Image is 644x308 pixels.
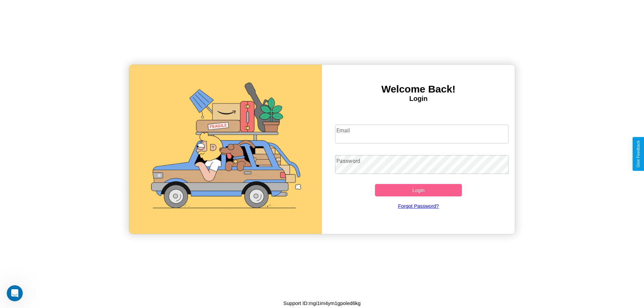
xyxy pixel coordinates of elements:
[283,299,361,308] p: Support ID: mgi1im4ym1gpoled6kg
[636,140,641,168] div: Give Feedback
[322,83,515,95] h3: Welcome Back!
[322,95,515,103] h4: Login
[7,285,23,301] iframe: Intercom live chat
[332,196,505,215] a: Forgot Password?
[129,65,322,234] img: gif
[375,184,462,196] button: Login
